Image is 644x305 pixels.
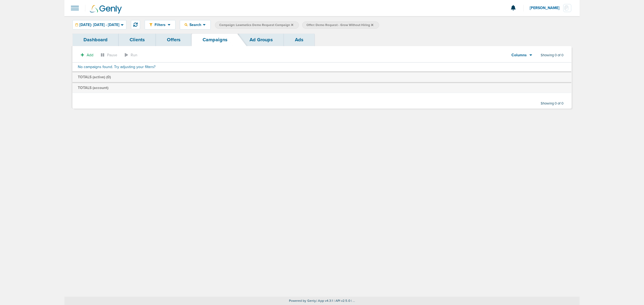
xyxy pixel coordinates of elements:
[64,299,580,303] p: Powered by Genly.
[541,53,563,58] span: Showing 0 of 0
[284,34,314,46] a: Ads
[90,5,122,14] img: Genly
[119,34,156,46] a: Clients
[334,299,350,303] span: | API v2.5.0
[107,75,110,79] span: 0
[72,83,571,93] td: TOTALS (account)
[306,23,373,27] span: Offer: Demo Request - Grow Without Hiring
[530,6,563,10] span: [PERSON_NAME]
[316,299,333,303] span: | App v4.3.1
[192,34,239,46] a: Campaigns
[511,53,527,58] span: Columns
[156,34,192,46] a: Offers
[78,65,566,69] h4: No campaigns found. Try adjusting your filters?
[72,34,119,46] a: Dashboard
[351,299,355,303] span: | ...
[152,23,168,27] span: Filters
[239,34,284,46] a: Ad Groups
[78,51,96,59] button: Add
[188,23,203,27] span: Search
[79,23,119,27] span: [DATE]: [DATE] - [DATE]
[541,101,563,106] span: Showing 0 of 0
[72,72,571,83] td: TOTALS (active) ( )
[219,23,293,27] span: Campaign: Lawmatics Demo Request Campaign
[87,53,93,57] span: Add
